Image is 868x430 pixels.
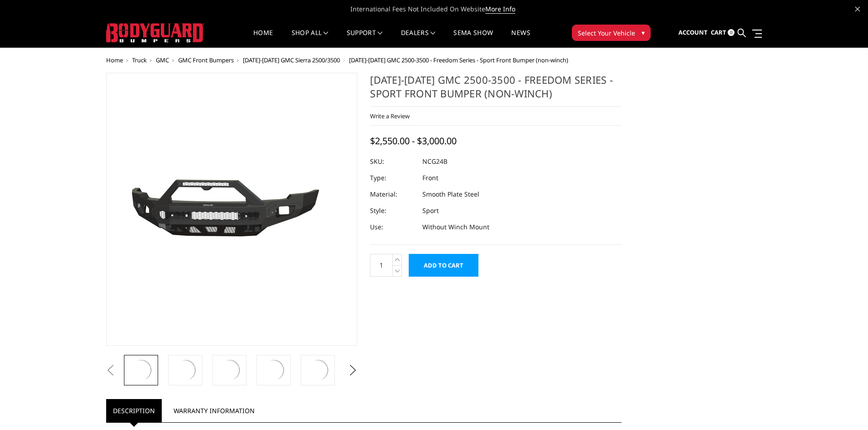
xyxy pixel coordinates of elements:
input: Add to Cart [409,254,478,277]
img: BODYGUARD BUMPERS [106,23,204,42]
a: shop all [292,30,329,47]
dd: Without Winch Mount [422,219,489,235]
a: Truck [132,56,147,64]
a: News [511,30,530,47]
dt: Type: [370,170,416,186]
a: Description [106,399,162,422]
span: 0 [728,29,734,36]
dt: Material: [370,186,416,202]
a: Account [678,20,708,45]
button: Previous [104,364,118,377]
a: Support [347,30,383,47]
a: SEMA Show [453,30,493,47]
a: Home [106,56,123,64]
a: GMC Front Bumpers [178,56,234,64]
img: 2024-2025 GMC 2500-3500 - Freedom Series - Sport Front Bumper (non-winch) [217,358,242,383]
dt: SKU: [370,153,416,170]
button: Select Your Vehicle [572,25,651,41]
button: Next [346,364,360,377]
a: More Info [485,5,515,14]
img: 2024-2025 GMC 2500-3500 - Freedom Series - Sport Front Bumper (non-winch) [173,358,198,383]
h1: [DATE]-[DATE] GMC 2500-3500 - Freedom Series - Sport Front Bumper (non-winch) [370,73,621,107]
dt: Use: [370,219,416,235]
a: [DATE]-[DATE] GMC Sierra 2500/3500 [243,56,340,64]
span: Account [678,28,708,36]
img: 2024-2025 GMC 2500-3500 - Freedom Series - Sport Front Bumper (non-winch) [261,358,286,383]
a: Cart 0 [711,20,734,45]
dd: NCG24B [422,153,447,170]
img: 2024-2025 GMC 2500-3500 - Freedom Series - Sport Front Bumper (non-winch) [128,358,154,383]
dd: Smooth Plate Steel [422,186,479,202]
span: [DATE]-[DATE] GMC 2500-3500 - Freedom Series - Sport Front Bumper (non-winch) [349,56,568,64]
span: $2,550.00 - $3,000.00 [370,135,457,147]
img: 2024-2025 GMC 2500-3500 - Freedom Series - Sport Front Bumper (non-winch) [118,156,345,263]
a: 2024-2025 GMC 2500-3500 - Freedom Series - Sport Front Bumper (non-winch) [106,73,358,346]
span: ▾ [642,28,645,37]
dt: Style: [370,202,416,219]
a: Write a Review [370,112,410,120]
dd: Sport [422,202,439,219]
span: Cart [711,28,726,36]
a: Warranty Information [167,399,262,422]
a: Home [253,30,273,47]
img: 2024-2025 GMC 2500-3500 - Freedom Series - Sport Front Bumper (non-winch) [305,358,330,383]
a: Dealers [401,30,436,47]
a: GMC [156,56,169,64]
dd: Front [422,170,438,186]
span: Select Your Vehicle [578,28,635,38]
